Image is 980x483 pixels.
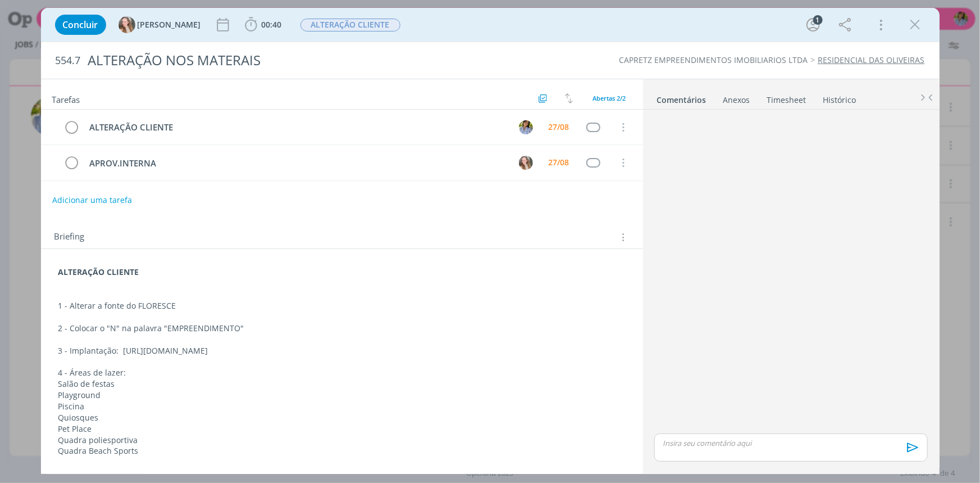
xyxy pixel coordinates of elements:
button: Concluir [55,15,106,35]
button: ALTERAÇÃO CLIENTE [300,18,401,32]
div: ALTERAÇÃO CLIENTE [85,120,509,134]
p: Quadra poliesportiva [58,435,626,446]
p: 1 - Alterar a fonte do FLORESCE [58,300,626,312]
p: Quiosques [58,412,626,423]
button: G [518,154,535,171]
button: A [518,119,535,136]
span: Abertas 2/2 [593,94,626,102]
p: Piscina [58,401,626,412]
a: Comentários [657,89,707,106]
a: RESIDENCIAL DAS OLIVEIRAS [818,55,925,65]
div: 27/08 [549,123,569,131]
button: Adicionar uma tarefa [52,190,133,210]
div: ALTERAÇÃO NOS MATERAIS [83,47,558,74]
a: CAPRETZ EMPREENDIMENTOS IMOBILIARIOS LTDA [619,55,808,65]
span: ALTERAÇÃO CLIENTE [300,19,400,31]
span: 554.7 [56,55,81,67]
button: G[PERSON_NAME] [118,16,201,33]
img: G [519,156,533,170]
a: Histórico [823,89,857,106]
div: 1 [813,15,823,25]
p: 4 - Áreas de lazer: [58,367,626,378]
span: 00:40 [262,19,282,30]
p: Pet Place [58,423,626,435]
div: Anexos [723,94,750,106]
a: Timesheet [767,89,807,106]
p: Quadra Beach Sports [58,445,626,457]
p: Playground [58,390,626,401]
span: Concluir [63,20,98,29]
p: 2 - Colocar o "N" na palavra "EMPREENDIMENTO" [58,323,626,334]
strong: ALTERAÇÃO CLIENTE [58,267,139,277]
img: G [118,16,135,33]
div: dialog [41,8,940,474]
img: arrow-down-up.svg [565,93,573,103]
p: 3 - Implantação: [URL][DOMAIN_NAME] [58,345,626,356]
span: Briefing [54,230,85,245]
img: A [519,120,533,134]
button: 1 [804,16,822,34]
div: APROV.INTERNA [85,156,509,170]
div: 27/08 [549,159,569,166]
span: Tarefas [52,92,80,105]
p: Salão de festas [58,378,626,390]
button: 00:40 [242,16,285,34]
span: [PERSON_NAME] [138,21,201,29]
